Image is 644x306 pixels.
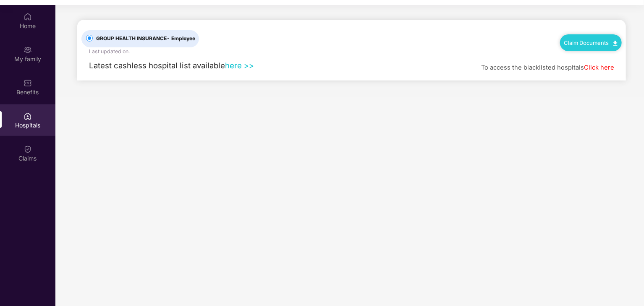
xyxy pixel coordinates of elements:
a: Claim Documents [564,39,618,46]
img: svg+xml;base64,PHN2ZyB3aWR0aD0iMjAiIGhlaWdodD0iMjAiIHZpZXdCb3g9IjAgMCAyMCAyMCIgZmlsbD0ibm9uZSIgeG... [24,46,32,54]
span: To access the blacklisted hospitals [481,64,584,71]
img: svg+xml;base64,PHN2ZyBpZD0iQmVuZWZpdHMiIHhtbG5zPSJodHRwOi8vd3d3LnczLm9yZy8yMDAwL3N2ZyIgd2lkdGg9Ij... [24,79,32,87]
span: Latest cashless hospital list available [89,61,225,70]
img: svg+xml;base64,PHN2ZyBpZD0iQ2xhaW0iIHhtbG5zPSJodHRwOi8vd3d3LnczLm9yZy8yMDAwL3N2ZyIgd2lkdGg9IjIwIi... [24,145,32,153]
span: - Employee [167,35,195,41]
a: here >> [225,61,254,70]
div: Last updated on . [89,47,130,55]
span: GROUP HEALTH INSURANCE [93,35,199,43]
img: svg+xml;base64,PHN2ZyBpZD0iSG9zcGl0YWxzIiB4bWxucz0iaHR0cDovL3d3dy53My5vcmcvMjAwMC9zdmciIHdpZHRoPS... [24,112,32,120]
img: svg+xml;base64,PHN2ZyB4bWxucz0iaHR0cDovL3d3dy53My5vcmcvMjAwMC9zdmciIHdpZHRoPSIxMC40IiBoZWlnaHQ9Ij... [613,41,618,46]
a: Click here [584,64,614,71]
img: svg+xml;base64,PHN2ZyBpZD0iSG9tZSIgeG1sbnM9Imh0dHA6Ly93d3cudzMub3JnLzIwMDAvc3ZnIiB3aWR0aD0iMjAiIG... [24,13,32,21]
